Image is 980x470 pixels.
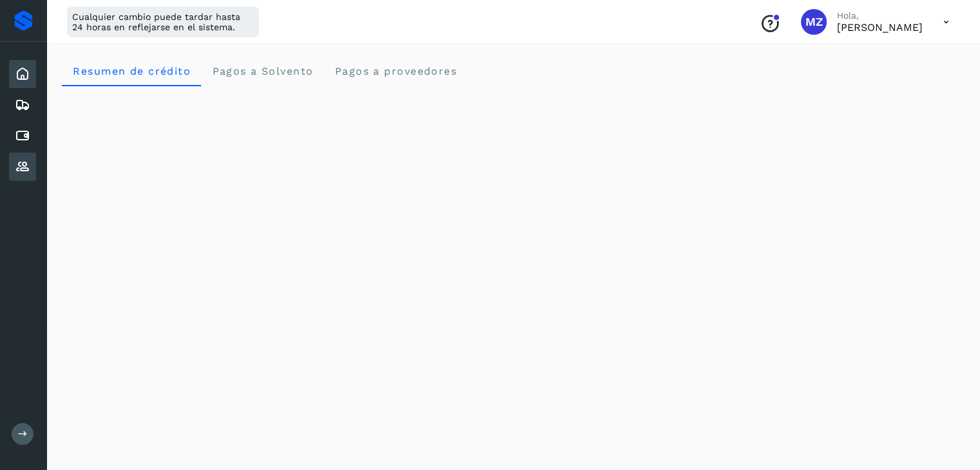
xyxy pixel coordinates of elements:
[9,153,36,181] div: Proveedores
[9,60,36,88] div: Inicio
[837,10,923,21] p: Hola,
[9,122,36,150] div: Cuentas por pagar
[72,65,191,77] span: Resumen de crédito
[67,6,259,37] div: Cualquier cambio puede tardar hasta 24 horas en reflejarse en el sistema.
[334,65,457,77] span: Pagos a proveedores
[211,65,313,77] span: Pagos a Solvento
[9,91,36,119] div: Embarques
[837,21,923,33] p: Mariana Zavala Uribe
